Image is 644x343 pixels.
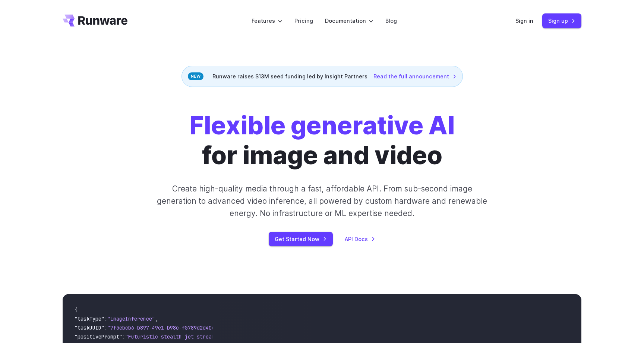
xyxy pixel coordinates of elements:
[189,111,455,171] h1: for image and video
[75,315,104,322] span: "taskType"
[75,324,104,331] span: "taskUUID"
[155,315,158,322] span: ,
[107,324,221,331] span: "7f3ebcb6-b897-49e1-b98c-f5789d2d40d7"
[107,315,155,322] span: "imageInference"
[373,72,457,81] a: Read the full announcement
[63,15,127,26] a: Go to /
[125,333,397,340] span: "Futuristic stealth jet streaking through a neon-lit cityscape with glowing purple exhaust"
[294,16,313,25] a: Pricing
[515,16,533,25] a: Sign in
[345,235,375,243] a: API Docs
[181,66,463,87] div: Runware raises $13M seed funding led by Insight Partners
[385,16,397,25] a: Blog
[75,306,78,313] span: {
[542,13,581,28] a: Sign up
[156,183,488,220] p: Create high-quality media through a fast, affordable API. From sub-second image generation to adv...
[104,315,107,322] span: :
[122,333,125,340] span: :
[252,16,282,25] label: Features
[325,16,373,25] label: Documentation
[269,232,333,246] a: Get Started Now
[104,324,107,331] span: :
[75,333,122,340] span: "positivePrompt"
[189,110,455,140] strong: Flexible generative AI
